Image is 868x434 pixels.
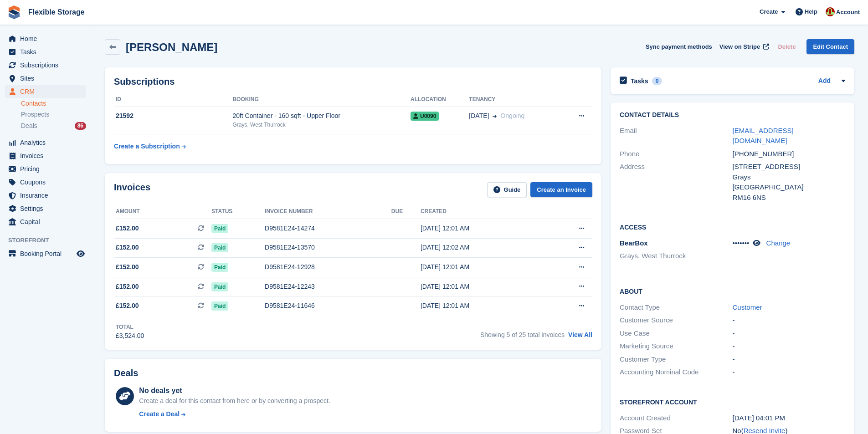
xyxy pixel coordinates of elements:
span: £152.00 [116,301,139,311]
span: Sites [20,72,75,85]
div: 86 [75,122,86,130]
span: U0090 [411,112,439,121]
div: Accounting Nominal Code [620,367,732,378]
div: - [733,315,845,326]
div: - [733,328,845,339]
h2: Subscriptions [114,77,592,87]
a: Guide [487,182,527,197]
div: Email [620,126,732,146]
span: Home [20,32,75,45]
a: menu [5,136,86,149]
h2: Invoices [114,182,150,197]
span: £152.00 [116,224,139,233]
div: Customer Type [620,354,732,365]
div: Use Case [620,328,732,339]
a: Prospects [21,110,86,119]
div: - [733,341,845,352]
div: 20ft Container - 160 sqft - Upper Floor [232,111,411,121]
a: menu [5,149,86,162]
img: stora-icon-8386f47178a22dfd0bd8f6a31ec36ba5ce8667c1dd55bd0f319d3a0aa187defe.svg [7,5,21,19]
div: Address [620,162,732,203]
div: D9581E24-14274 [265,224,391,233]
h2: Deals [114,368,138,378]
span: Capital [20,215,75,228]
th: ID [114,92,232,107]
span: View on Stripe [719,42,760,51]
div: Create a deal for this contact from here or by converting a prospect. [139,396,330,406]
span: £152.00 [116,282,139,291]
div: Create a Deal [139,409,180,419]
span: Paid [211,282,228,291]
div: Account Created [620,413,732,424]
span: BearBox [620,239,648,247]
span: Analytics [20,136,75,149]
div: [DATE] 12:01 AM [421,301,544,311]
div: Marketing Source [620,341,732,352]
span: Paid [211,243,228,252]
div: - [733,354,845,365]
div: D9581E24-12928 [265,262,391,272]
span: Ongoing [500,112,524,119]
a: menu [5,247,86,260]
a: Preview store [75,248,86,259]
a: menu [5,163,86,175]
a: menu [5,215,86,228]
div: D9581E24-11646 [265,301,391,311]
div: Phone [620,149,732,159]
a: Contacts [21,99,86,108]
span: Settings [20,202,75,215]
div: [STREET_ADDRESS] [733,162,845,172]
span: Paid [211,224,228,233]
span: Storefront [8,236,91,245]
span: Coupons [20,176,75,189]
a: Add [818,76,831,87]
div: Grays, West Thurrock [232,121,411,129]
span: Help [805,7,817,16]
a: View All [568,331,592,338]
span: Showing 5 of 25 total invoices [480,331,565,338]
div: D9581E24-13570 [265,243,391,252]
span: Pricing [20,163,75,175]
span: [DATE] [469,111,489,121]
div: [DATE] 12:01 AM [421,282,544,291]
h2: Contact Details [620,112,845,119]
div: [GEOGRAPHIC_DATA] [733,182,845,193]
th: Amount [114,204,211,219]
h2: Access [620,222,845,231]
h2: About [620,286,845,296]
span: Deals [21,122,37,130]
div: [DATE] 12:01 AM [421,224,544,233]
div: Create a Subscription [114,142,180,151]
a: [EMAIL_ADDRESS][DOMAIN_NAME] [733,127,794,145]
a: menu [5,72,86,85]
a: View on Stripe [716,39,771,54]
th: Created [421,204,544,219]
a: menu [5,46,86,58]
span: Paid [211,301,228,311]
span: Account [836,8,860,17]
h2: Storefront Account [620,397,845,406]
span: Tasks [20,46,75,58]
h2: [PERSON_NAME] [126,41,217,53]
span: Invoices [20,149,75,162]
div: Customer Source [620,315,732,326]
div: Grays [733,172,845,183]
span: Create [760,7,778,16]
a: Create a Subscription [114,138,186,155]
a: Flexible Storage [25,5,88,20]
a: Edit Contact [806,39,854,54]
button: Sync payment methods [646,39,712,54]
li: Grays, West Thurrock [620,251,732,261]
div: £3,524.00 [116,331,144,341]
a: menu [5,59,86,71]
th: Status [211,204,265,219]
span: Booking Portal [20,247,75,260]
div: [DATE] 04:01 PM [733,413,845,424]
a: Customer [733,303,762,311]
a: menu [5,85,86,98]
div: Total [116,323,144,331]
div: 0 [652,77,663,85]
th: Due [391,204,421,219]
span: £152.00 [116,243,139,252]
a: menu [5,32,86,45]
